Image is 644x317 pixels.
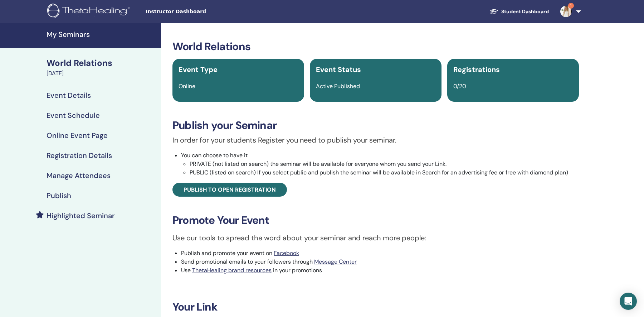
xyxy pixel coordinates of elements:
span: Active Published [316,82,360,90]
span: 0/20 [453,82,466,90]
a: Message Center [314,258,357,265]
h4: Manage Attendees [47,171,111,180]
h4: Online Event Page [47,131,108,140]
span: Registrations [453,65,500,74]
li: PRIVATE (not listed on search) the seminar will be available for everyone whom you send your Link. [190,160,579,168]
p: In order for your students Register you need to publish your seminar. [172,135,579,145]
li: Publish and promote your event on [181,249,579,258]
span: 1 [568,3,574,9]
span: Event Status [316,65,361,74]
span: Online [179,82,195,90]
h4: Event Details [47,91,91,100]
h4: Publish [47,191,71,200]
div: World Relations [47,57,157,69]
div: [DATE] [47,69,157,78]
h4: Highlighted Seminar [47,211,115,220]
h3: Publish your Seminar [172,119,579,132]
h3: Your Link [172,301,579,313]
a: ThetaHealing brand resources [192,266,272,274]
span: Event Type [179,65,218,74]
li: Use in your promotions [181,266,579,275]
h4: My Seminars [47,30,157,39]
h3: Promote Your Event [172,214,579,227]
a: World Relations[DATE] [42,57,161,78]
li: You can choose to have it [181,151,579,177]
li: Send promotional emails to your followers through [181,258,579,266]
li: PUBLIC (listed on search) If you select public and publish the seminar will be available in Searc... [190,168,579,177]
img: default.jpg [560,6,572,17]
h4: Event Schedule [47,111,100,120]
a: Student Dashboard [484,5,555,18]
p: Use our tools to spread the word about your seminar and reach more people: [172,232,579,243]
h3: World Relations [172,40,579,53]
div: Open Intercom Messenger [620,293,637,310]
span: Publish to open registration [184,186,276,193]
img: graduation-cap-white.svg [490,8,498,14]
span: Instructor Dashboard [146,8,253,15]
img: logo.png [47,4,133,20]
a: Facebook [274,249,299,257]
a: Publish to open registration [172,183,287,197]
h4: Registration Details [47,151,112,160]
